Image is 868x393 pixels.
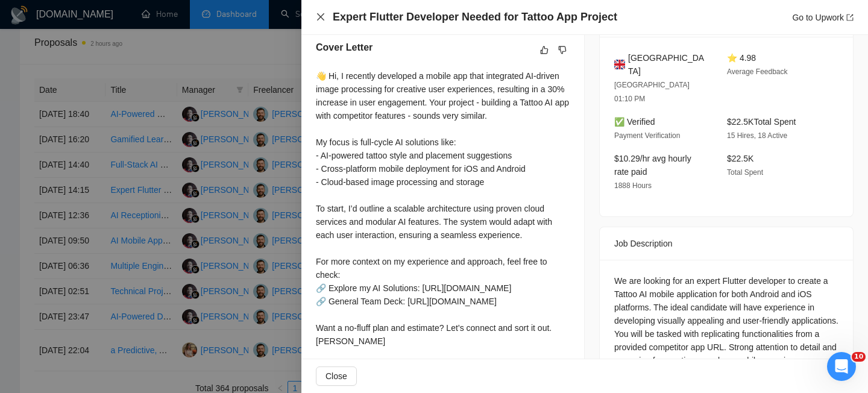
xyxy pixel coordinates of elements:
h5: Cover Letter [316,40,373,55]
div: Job Description [614,227,838,260]
img: 🇬🇧 [614,58,625,71]
span: 15 Hires, 18 Active [727,131,787,140]
span: $10.29/hr avg hourly rate paid [614,154,691,177]
div: 👋 Hi, I recently developed a mobile app that integrated AI-driven image processing for creative u... [316,69,570,348]
span: ✅ Verified [614,117,655,127]
span: close [316,12,325,22]
span: Payment Verification [614,131,680,140]
span: Average Feedback [727,68,788,76]
span: [GEOGRAPHIC_DATA] [628,51,708,78]
span: export [846,14,854,21]
span: $22.5K Total Spent [727,117,796,127]
span: ⭐ 4.98 [727,53,756,63]
a: Go to Upworkexport [792,13,854,22]
button: like [537,43,552,57]
button: dislike [555,43,570,57]
h4: Expert Flutter Developer Needed for Tattoo App Project [333,10,617,25]
span: 10 [852,352,866,362]
span: 1888 Hours [614,181,652,190]
button: Close [316,12,325,22]
span: $22.5K [727,154,753,163]
span: Close [325,369,347,383]
span: [GEOGRAPHIC_DATA] 01:10 PM [614,81,690,103]
span: Total Spent [727,168,763,177]
iframe: Intercom live chat [827,352,856,381]
button: Close [316,366,357,386]
span: dislike [558,45,567,55]
span: like [540,45,549,55]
